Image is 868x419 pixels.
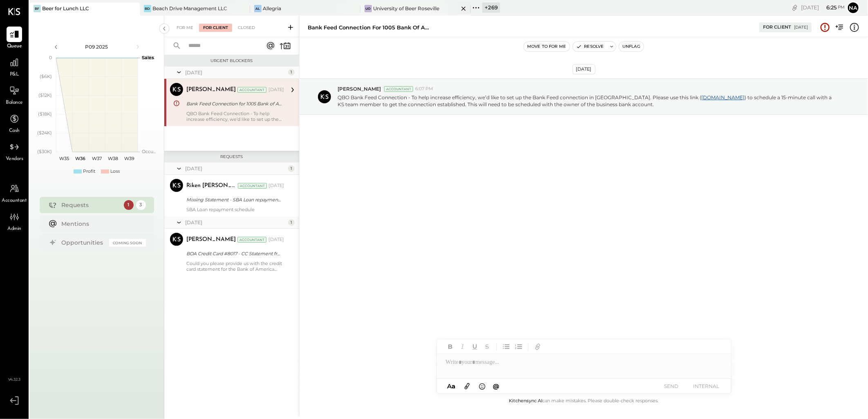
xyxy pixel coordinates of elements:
[501,341,512,352] button: Unordered List
[690,381,723,392] button: INTERNAL
[263,5,281,12] div: Allegria
[34,5,41,12] div: Bf
[308,24,430,31] div: Bank Feed Connection for 1005 Bank of America #7101 and 1025 BOA CC #8017 not active in QBO.
[7,43,22,50] span: Queue
[2,197,27,205] span: Accountant
[136,200,146,210] div: 3
[573,42,607,51] button: Resolve
[701,94,745,100] a: [DOMAIN_NAME]
[0,55,28,78] a: P&L
[37,130,52,136] text: ($24K)
[655,381,688,392] button: SEND
[124,156,134,161] text: W39
[457,341,468,352] button: Italic
[62,238,105,247] div: Opportunities
[168,58,295,64] div: Urgent Blockers
[763,24,791,31] div: For Client
[0,209,28,233] a: Admin
[199,24,232,32] div: For Client
[0,139,28,163] a: Vendors
[168,154,295,160] div: Requests
[338,94,835,108] p: QBO Bank Feed Connection - To help increase efficiency, we’d like to set up the Bank Feed connect...
[7,225,21,233] span: Admin
[40,74,52,79] text: ($6K)
[62,201,120,209] div: Requests
[83,168,95,175] div: Profit
[185,69,286,76] div: [DATE]
[186,100,282,108] div: Bank Feed Connection for 1005 Bank of America #7101 and 1025 BOA CC #8017 not active in QBO.
[238,183,267,189] div: Accountant
[172,24,197,32] div: For Me
[185,165,286,172] div: [DATE]
[470,341,480,352] button: Underline
[109,239,146,247] div: Coming Soon
[144,5,151,12] div: BD
[268,236,284,243] div: [DATE]
[62,43,132,50] div: P09 2025
[482,2,500,13] div: + 269
[0,27,28,50] a: Queue
[10,71,19,78] span: P&L
[186,236,236,244] div: [PERSON_NAME]
[142,55,154,60] text: Sales
[338,85,381,92] span: [PERSON_NAME]
[59,156,69,161] text: W35
[384,86,413,92] div: Accountant
[247,270,252,279] span: #
[445,382,458,391] button: Aa
[142,149,156,154] text: Occu...
[75,156,85,161] text: W36
[452,382,455,390] span: a
[186,196,282,204] div: Missing Statement - SBA Loan repayment schedule
[110,168,120,175] div: Loss
[186,86,236,94] div: [PERSON_NAME]
[490,381,502,391] button: @
[254,5,262,12] div: Al
[365,5,372,12] div: Uo
[791,3,799,12] div: copy link
[445,341,456,352] button: Bold
[373,5,439,12] div: University of Beer Roseville
[62,220,142,228] div: Mentions
[415,86,433,92] span: 6:07 PM
[524,42,570,51] button: Move to for me
[6,156,23,163] span: Vendors
[185,219,286,226] div: [DATE]
[234,24,259,32] div: Closed
[186,207,284,212] div: SBA Loan repayment schedule
[847,1,860,14] button: Na
[186,111,284,122] div: QBO Bank Feed Connection - To help increase efficiency, we’d like to set up the Bank Feed connect...
[573,64,595,74] div: [DATE]
[186,182,236,190] div: Riken [PERSON_NAME]
[38,92,52,98] text: ($12K)
[9,127,20,135] span: Cash
[6,99,23,107] span: Balance
[801,4,845,11] div: [DATE]
[532,341,543,352] button: Add URL
[124,200,134,210] div: 1
[288,219,295,226] div: 1
[0,111,28,135] a: Cash
[37,149,52,154] text: ($30K)
[794,25,808,30] div: [DATE]
[108,156,118,161] text: W38
[186,250,282,258] div: BOA Credit Card #8017 - CC Statement from P11 2023 to P3 2025
[268,183,284,189] div: [DATE]
[288,69,295,76] div: 1
[0,83,28,107] a: Balance
[513,341,524,352] button: Ordered List
[493,382,499,390] span: @
[152,5,227,12] div: Beach Drive Management LLC
[268,87,284,93] div: [DATE]
[49,55,52,60] text: 0
[186,261,284,272] div: Could you please provide us with the credit card statement for the Bank of America (BOA) credit c...
[0,181,28,205] a: Accountant
[38,111,52,117] text: ($18K)
[42,5,89,12] div: Beer for Lunch LLC
[92,156,102,161] text: W37
[619,42,644,51] button: Unflag
[237,87,266,93] div: Accountant
[482,341,492,352] button: Strikethrough
[288,165,295,172] div: 1
[237,237,266,243] div: Accountant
